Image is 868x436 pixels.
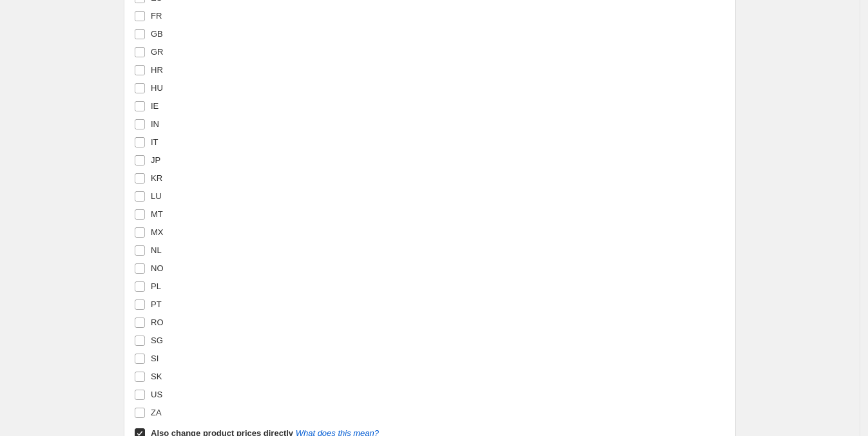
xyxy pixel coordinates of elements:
span: ZA [151,408,162,417]
span: IN [151,119,159,129]
span: SI [151,354,159,363]
span: MT [151,209,163,219]
span: LU [151,191,162,201]
span: GB [151,29,163,39]
span: IE [151,101,159,111]
span: MX [151,227,164,237]
span: PT [151,299,162,309]
span: US [151,390,162,399]
span: SK [151,372,162,381]
span: HU [151,83,163,93]
span: NL [151,245,162,255]
span: GR [151,47,164,57]
span: SG [151,336,163,345]
span: IT [151,137,159,147]
span: JP [151,155,160,165]
span: HR [151,65,163,75]
span: NO [151,263,164,273]
span: RO [151,318,164,327]
span: PL [151,281,161,291]
span: KR [151,173,162,183]
span: FR [151,11,162,21]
